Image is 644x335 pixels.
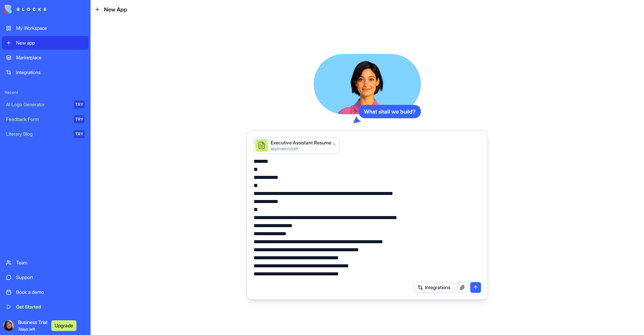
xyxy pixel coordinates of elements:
a: Book a demo [2,285,89,299]
img: ACg8ocITm34sGGDJSCuZhRb_XkblIc5M6ik_87HUlJ1a0x1lOYLIN7M=s96-c [3,320,14,331]
a: Literary BlogTRY [2,127,89,141]
div: Integrations [16,69,85,76]
div: Executive Assistant Resume [PERSON_NAME].pdf [271,139,336,146]
span: Business Trial [18,319,47,332]
div: AI Logo Generator [6,101,69,108]
a: Get Started [2,300,89,314]
a: Team [2,256,89,269]
a: Integrations [2,66,89,79]
div: TRY [74,100,85,109]
div: TRY [74,115,85,123]
a: Marketplace [2,51,89,64]
button: Integrations [414,282,454,293]
div: What shall we build? [359,105,421,118]
div: Support [16,274,85,281]
a: New app [2,36,89,50]
div: Get Started [16,304,85,310]
span: Recent [2,90,89,95]
div: Team [16,259,85,266]
div: My Workspace [16,25,85,31]
div: Book a demo [16,289,85,295]
div: TRY [74,130,85,138]
a: Feedback FormTRY [2,113,89,126]
a: Support [2,271,89,284]
div: New app [16,40,85,46]
img: logo [5,5,46,14]
div: Literary Blog [6,131,69,137]
div: application/pdf [271,146,336,151]
a: My Workspace [2,21,89,35]
span: 7 days left [18,327,35,332]
div: Marketplace [16,54,85,61]
div: Feedback Form [6,116,69,123]
button: Upgrade [51,320,76,331]
a: AI Logo GeneratorTRY [2,98,89,111]
span: New App [104,5,127,13]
